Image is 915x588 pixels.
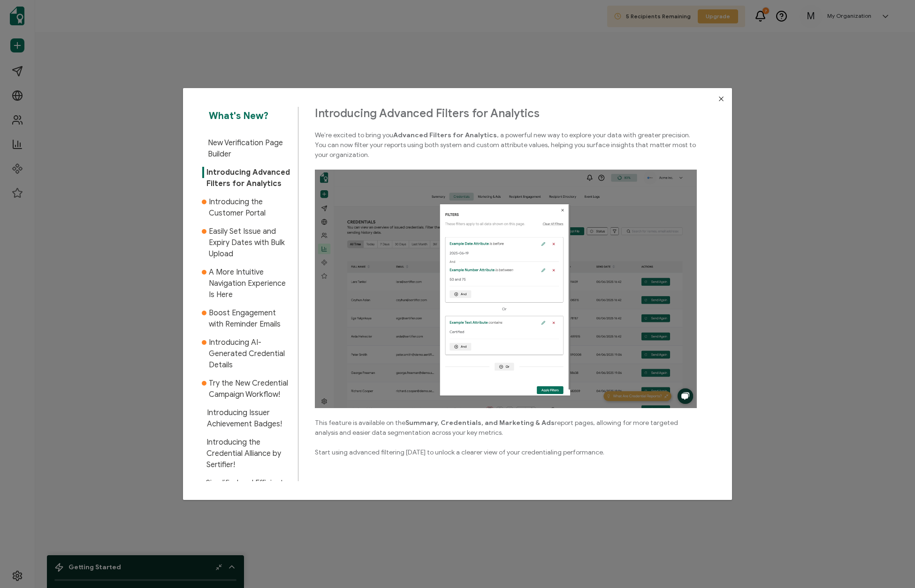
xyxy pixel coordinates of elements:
span: Easily Set Issue and Expiry Dates with Bulk Upload [209,226,291,260]
span: Introducing AI-Generated Credential Details [209,337,291,371]
span: Try the New Credential Campaign Workflow! [209,378,291,400]
p: Start using advanced filtering [DATE] to unlock a clearer view of your credentialing performance. [315,447,697,457]
span: Boost Engagement with Reminder Emails [209,307,291,330]
button: Close [710,88,732,110]
p: This feature is available on the report pages, allowing for more targeted analysis and easier dat... [315,418,697,438]
strong: Summary, Credentials, and Marketing & Ads [405,419,555,427]
span: A More Intuitive Navigation Experience Is Here [209,267,291,300]
span: Simplified and Efficient Credential Details: Explore Our Latest Update! [206,477,291,522]
h4: Introducing Advanced Filters for Analytics [315,107,697,120]
span: Introducing the Credential Alliance by Sertifier! [206,437,291,470]
span: What's New? [202,109,291,123]
div: dialog [183,88,732,500]
span: Introducing Issuer Achievement Badges! [207,407,291,430]
iframe: Chat Widget [868,543,915,588]
span: Introducing the Customer Portal [209,196,291,219]
strong: Advanced Filters for Analytics [393,131,497,139]
span: New Verification Page Builder [208,137,291,160]
p: We’re excited to bring you , a powerful new way to explore your data with greater precision. You ... [315,130,697,160]
span: Introducing Advanced Filters for Analytics [206,167,291,189]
